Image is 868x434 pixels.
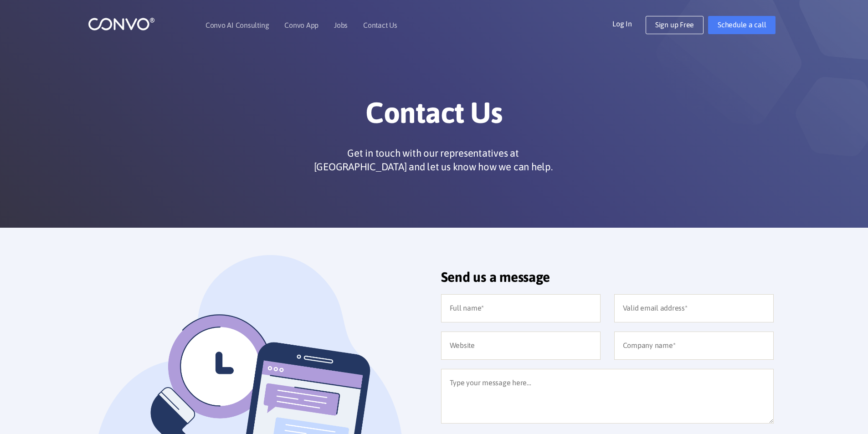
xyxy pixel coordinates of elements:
h1: Contact Us [181,95,687,137]
a: Convo App [284,21,318,29]
a: Convo AI Consulting [205,21,269,29]
input: Website [441,332,601,360]
a: Contact Us [363,21,397,29]
a: Sign up Free [646,16,704,34]
input: Full name* [441,294,601,322]
a: Log In [612,16,646,31]
h2: Send us a message [441,269,774,292]
a: Schedule a call [708,16,776,34]
input: Company name* [614,332,774,360]
img: logo_1.png [88,17,155,31]
a: Jobs [334,21,348,29]
input: Valid email address* [614,294,774,322]
p: Get in touch with our representatives at [GEOGRAPHIC_DATA] and let us know how we can help. [310,146,556,174]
